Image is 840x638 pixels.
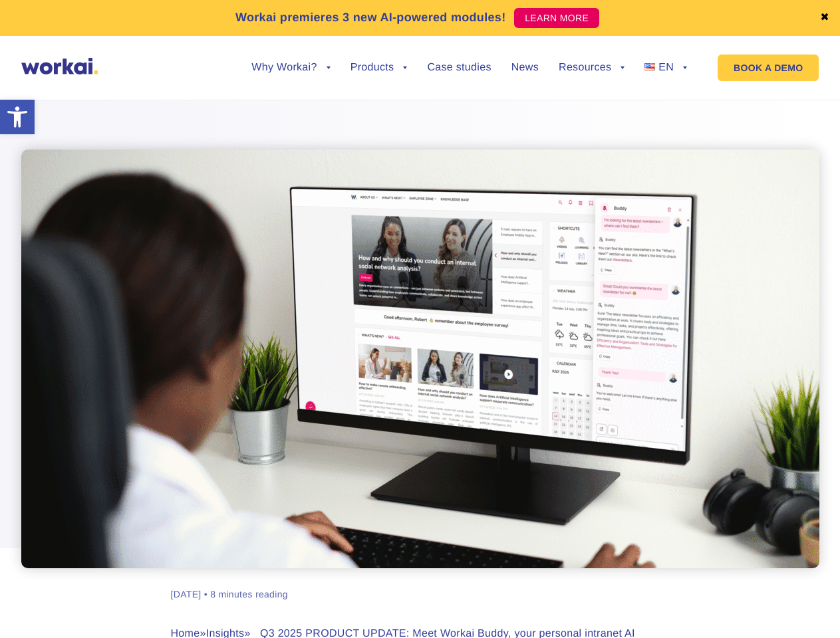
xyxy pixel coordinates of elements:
a: BOOK A DEMO [718,54,819,81]
a: Resources [559,62,625,73]
div: [DATE] • 8 minutes reading [171,588,288,601]
a: ✖ [820,13,829,23]
a: Case studies [427,62,491,73]
a: News [511,62,539,73]
a: EN [644,62,687,73]
img: intranet AI assistant [21,150,819,568]
a: LEARN MORE [514,8,599,28]
a: Why Workai? [251,62,330,73]
span: EN [658,62,674,73]
a: Products [350,62,408,73]
p: Workai premieres 3 new AI-powered modules! [235,9,506,27]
